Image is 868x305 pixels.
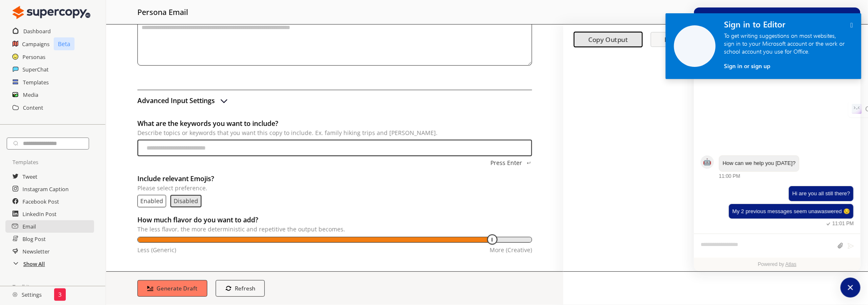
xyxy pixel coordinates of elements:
div: Powered by [694,258,861,271]
button: Attach files by clicking or dropping files here [837,242,843,249]
img: Close [219,96,229,106]
b: Refresh [235,285,255,292]
b: Recent History [664,35,708,44]
h2: How much flavor do you want to add? [137,214,532,226]
div: atlas-ticket [694,41,861,271]
p: 3 [58,291,62,298]
div: atlas-composer [701,238,854,253]
button: topics-add-button [490,160,532,166]
div: atlas-message [701,155,854,180]
div: atlas-message-bubble [788,186,854,202]
a: Templates [23,76,49,89]
button: advanced-inputs [137,94,229,107]
textarea: textarea-textarea [137,19,532,66]
div: emoji-text-list [137,195,532,207]
div: atlas-message-bubble [719,155,799,172]
div: atlas-message-bubble [729,204,854,219]
b: Copy Output [589,35,628,44]
a: SuperChat [22,63,49,76]
div: Thursday, September 18, 11:00 PM [719,155,854,180]
svg: atlas-sent-icon [824,220,833,228]
button: atlas-launcher [841,278,861,298]
img: Close [12,292,17,297]
a: Blog Post [22,233,46,245]
button: Refresh [216,280,265,297]
p: The less flavor, the more deterministic and repetitive the output becomes. [137,226,532,233]
p: Press Enter [490,160,522,166]
p: How can we help you [DATE]? [723,159,796,168]
p: More (Creative) [490,247,532,253]
div: 11:01 PM [824,220,854,228]
h2: Advanced Input Settings [137,94,215,107]
h2: What are the keywords you want to include? [137,117,532,130]
img: Close [12,4,90,21]
a: Newsletter [22,245,50,258]
a: Facebook Post [22,195,59,208]
a: Email [22,220,36,233]
a: Tweet [22,170,37,183]
a: Atlas [786,261,797,267]
a: Content [23,101,43,114]
div: Thursday, September 18, 11:00 PM [709,186,854,202]
a: Media [23,89,38,101]
p: Less (Generic) [137,247,176,253]
div: atlas-message-text [792,189,850,198]
div: atlas-message [701,204,854,228]
input: topics-input [137,140,532,156]
h2: persona email [137,4,188,20]
a: Campaigns [22,38,50,50]
h2: Include relevant Emojis? [137,172,532,185]
p: Describe topics or keywords that you want this copy to include. Ex. family hiking trips and [PERS... [137,130,532,136]
span: temperature-input [137,214,532,258]
a: Personas [22,51,45,63]
div: atlas-message-text [732,207,850,216]
div: 11:00 PM [719,172,740,180]
a: Instagram Caption [22,183,69,195]
button: Disabled [174,198,198,204]
p: Beta [54,37,75,50]
button: Recent History [651,32,721,47]
button: Enabled [140,198,163,204]
div: atlas-message-text [723,159,796,168]
p: Please select preference. [137,185,532,192]
div: atlas-message [701,186,854,202]
div: Thursday, September 18, 11:01 PM [709,204,854,228]
a: Show All [23,258,45,270]
div: atlas-window [694,7,861,271]
img: Press Enter [526,162,531,164]
button: Copy Output [574,32,643,48]
a: LinkedIn Post [22,208,57,220]
a: Dashboard [23,25,51,37]
b: Generate Draft [157,285,198,292]
button: Generate Draft [137,280,207,297]
div: atlas-message-author-avatar [701,155,714,169]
